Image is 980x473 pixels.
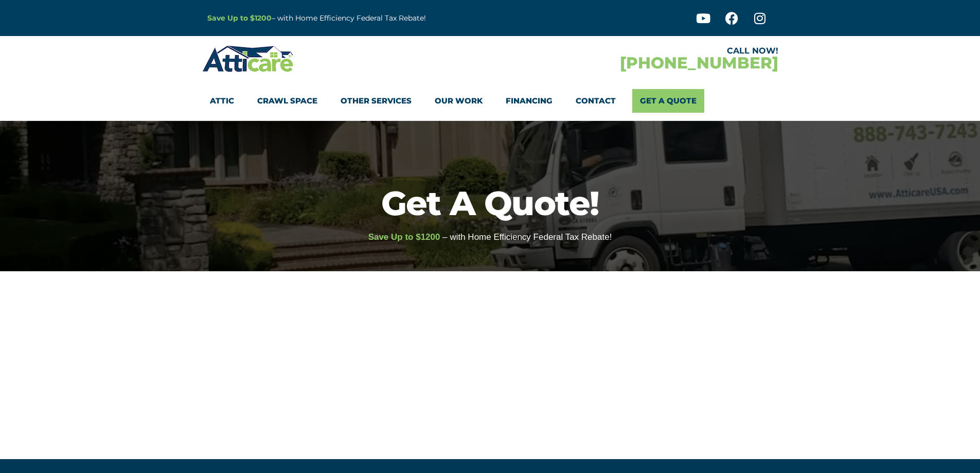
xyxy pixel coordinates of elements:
a: Crawl Space [257,89,317,113]
a: Save Up to $1200 [207,13,272,23]
div: CALL NOW! [490,47,778,55]
a: Attic [210,89,234,113]
a: Our Work [435,89,483,113]
a: Financing [506,89,553,113]
span: – with Home Efficiency Federal Tax Rebate! [442,232,612,242]
h1: Get A Quote! [5,186,975,220]
a: Contact [576,89,616,113]
p: – with Home Efficiency Federal Tax Rebate! [207,12,541,24]
nav: Menu [210,89,771,113]
a: Get A Quote [632,89,704,113]
span: Save Up to $1200 [368,232,440,242]
a: Other Services [341,89,412,113]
